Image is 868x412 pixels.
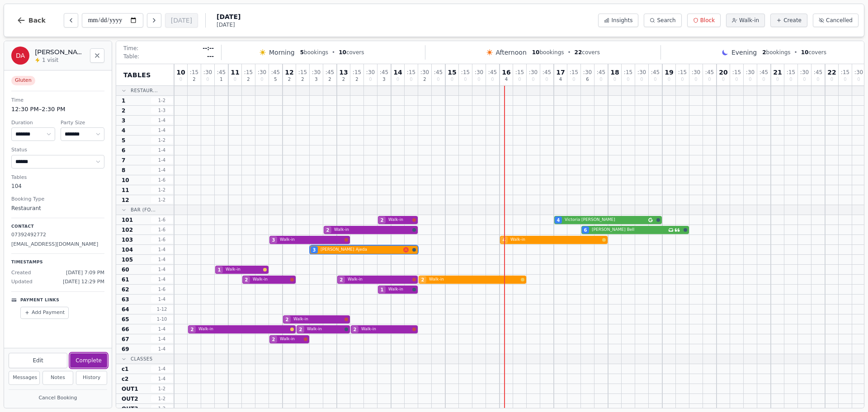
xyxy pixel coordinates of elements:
[651,70,660,75] span: : 45
[787,70,795,75] span: : 15
[272,336,275,343] span: 2
[151,336,173,342] span: 1 - 4
[496,48,527,57] span: Afternoon
[726,14,765,27] button: Walk-in
[700,17,715,24] span: Block
[122,167,125,174] span: 8
[542,70,551,75] span: : 45
[627,77,629,82] span: 0
[122,385,138,393] span: OUT1
[759,70,768,75] span: : 45
[206,77,209,82] span: 0
[770,14,807,27] button: Create
[592,227,666,233] span: [PERSON_NAME] Bell
[245,276,248,283] span: 2
[586,77,589,82] span: 6
[321,247,401,253] span: [PERSON_NAME] Ajeda
[381,286,384,293] span: 1
[388,286,410,293] span: Walk-in
[280,237,343,243] span: Walk-in
[388,217,410,223] span: Walk-in
[575,49,582,56] span: 22
[529,70,538,75] span: : 30
[434,70,443,75] span: : 45
[35,47,85,56] h2: [PERSON_NAME] Ajeda
[366,70,375,75] span: : 30
[461,70,470,75] span: : 15
[122,316,129,323] span: 65
[190,70,198,75] span: : 15
[122,147,125,154] span: 6
[122,117,125,124] span: 3
[11,278,33,286] span: Updated
[122,326,129,333] span: 66
[657,17,675,24] span: Search
[746,70,755,75] span: : 30
[429,276,519,283] span: Walk-in
[271,70,280,75] span: : 45
[719,69,727,75] span: 20
[226,267,261,273] span: Walk-in
[122,157,125,164] span: 7
[665,69,673,75] span: 19
[348,276,410,283] span: Walk-in
[568,49,571,56] span: •
[198,326,288,332] span: Walk-in
[654,77,656,82] span: 0
[11,174,104,182] dt: Tables
[783,17,802,24] span: Create
[841,70,849,75] span: : 15
[203,45,214,52] span: --:--
[231,69,239,75] span: 11
[448,69,456,75] span: 15
[122,177,129,184] span: 10
[502,69,510,75] span: 16
[151,375,173,382] span: 1 - 4
[813,14,859,27] button: Cancelled
[315,77,317,82] span: 3
[420,70,429,75] span: : 30
[151,316,173,323] span: 1 - 10
[827,69,836,75] span: 22
[122,107,125,114] span: 2
[675,227,680,233] svg: Customer message
[122,365,128,373] span: c1
[70,353,107,368] button: Complete
[648,218,653,222] svg: Google booking
[355,77,358,82] span: 2
[826,17,853,24] span: Cancelled
[11,119,55,127] dt: Duration
[800,70,809,75] span: : 30
[11,47,29,65] div: DA
[437,77,439,82] span: 0
[258,70,266,75] span: : 30
[556,69,565,75] span: 17
[131,356,153,362] span: Classes
[131,206,156,213] span: Bar (Fo...
[299,326,302,333] span: 2
[280,336,302,342] span: Walk-in
[678,70,687,75] span: : 15
[122,256,133,263] span: 105
[122,266,129,273] span: 60
[575,49,600,56] span: covers
[203,70,212,75] span: : 30
[814,70,822,75] span: : 45
[334,227,410,233] span: Walk-in
[11,204,104,212] dd: Restaurant
[90,48,104,63] button: Close
[193,77,195,82] span: 2
[854,70,863,75] span: : 30
[464,77,467,82] span: 0
[207,53,214,60] span: ---
[293,316,343,323] span: Walk-in
[286,316,289,323] span: 2
[396,77,399,82] span: 0
[151,365,173,372] span: 1 - 4
[794,49,797,56] span: •
[123,53,139,60] span: Table:
[244,70,253,75] span: : 15
[11,182,104,190] dd: 104
[122,306,129,313] span: 64
[640,77,643,82] span: 0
